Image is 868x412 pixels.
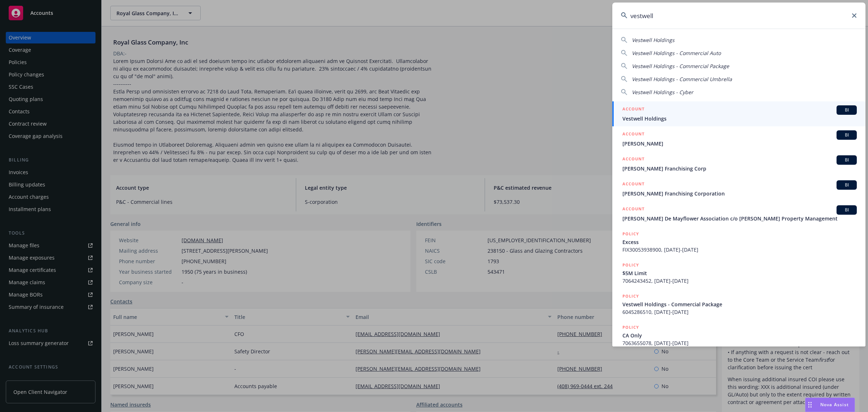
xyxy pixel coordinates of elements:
a: POLICYVestwell Holdings - Commercial Package6045286510, [DATE]-[DATE] [612,289,865,320]
a: POLICY$5M Limit7064243452, [DATE]-[DATE] [612,257,865,289]
span: FIX30053938900, [DATE]-[DATE] [622,246,857,253]
span: [PERSON_NAME] [622,140,857,147]
a: ACCOUNTBI[PERSON_NAME] Franchising Corporation [612,176,865,201]
span: [PERSON_NAME] De Mayflower Association c/o [PERSON_NAME] Property Management [622,215,857,222]
span: CA Only [622,332,857,339]
span: Vestwell Holdings - Commercial Package [622,300,857,308]
span: Nova Assist [820,402,849,408]
button: Nova Assist [805,398,855,412]
span: BI [839,107,854,113]
input: Search... [612,3,865,29]
span: BI [839,157,854,163]
span: $5M Limit [622,269,857,277]
span: Vestwell Holdings - Commercial Package [632,63,729,70]
span: Vestwell Holdings [632,37,675,43]
h5: ACCOUNT [622,180,644,189]
h5: POLICY [622,324,639,331]
a: ACCOUNTBIVestwell Holdings [612,101,865,126]
span: Vestwell Holdings - Commercial Umbrella [632,76,732,83]
span: BI [839,207,854,213]
h5: ACCOUNT [622,105,644,114]
span: 6045286510, [DATE]-[DATE] [622,308,857,316]
h5: POLICY [622,230,639,237]
a: ACCOUNTBI[PERSON_NAME] Franchising Corp [612,151,865,176]
a: POLICYCA Only7063655078, [DATE]-[DATE] [612,320,865,351]
span: 7063655078, [DATE]-[DATE] [622,339,857,347]
span: 7064243452, [DATE]-[DATE] [622,277,857,285]
span: [PERSON_NAME] Franchising Corporation [622,190,857,197]
span: Vestwell Holdings [622,115,857,122]
h5: POLICY [622,293,639,300]
span: [PERSON_NAME] Franchising Corp [622,165,857,172]
h5: POLICY [622,261,639,269]
span: BI [839,132,854,138]
h5: ACCOUNT [622,205,644,214]
span: Excess [622,238,857,246]
div: Drag to move [805,398,814,412]
h5: ACCOUNT [622,130,644,139]
span: Vestwell Holdings - Commercial Auto [632,50,721,56]
h5: ACCOUNT [622,155,644,164]
a: ACCOUNTBI[PERSON_NAME] [612,126,865,151]
span: BI [839,182,854,188]
a: ACCOUNTBI[PERSON_NAME] De Mayflower Association c/o [PERSON_NAME] Property Management [612,201,865,226]
a: POLICYExcessFIX30053938900, [DATE]-[DATE] [612,226,865,257]
span: Vestwell Holdings - Cyber [632,89,693,96]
